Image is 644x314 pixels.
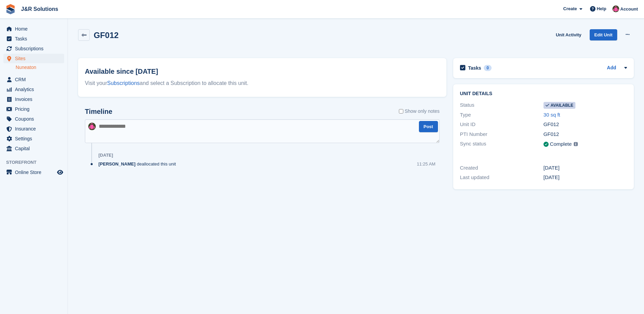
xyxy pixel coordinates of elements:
[3,85,64,94] a: menu
[56,168,64,176] a: Preview store
[484,65,492,71] div: 0
[3,54,64,63] a: menu
[3,114,64,124] a: menu
[85,66,440,76] h2: Available since [DATE]
[544,164,627,172] div: [DATE]
[98,153,113,158] div: [DATE]
[15,94,56,104] span: Invoices
[3,104,64,114] a: menu
[107,80,140,86] a: Subscriptions
[612,5,619,12] img: Julie Morgan
[3,124,64,134] a: menu
[563,5,577,12] span: Create
[460,111,544,119] div: Type
[544,112,560,118] a: 30 sq ft
[553,29,584,40] a: Unit Activity
[15,24,56,34] span: Home
[417,161,436,167] div: 11:25 AM
[85,108,112,116] h2: Timeline
[3,75,64,84] a: menu
[460,174,544,181] div: Last updated
[460,140,544,149] div: Sync status
[15,104,56,114] span: Pricing
[15,54,56,63] span: Sites
[3,24,64,34] a: menu
[550,140,572,148] div: Complete
[544,102,575,109] span: Available
[15,134,56,143] span: Settings
[88,123,96,130] img: Julie Morgan
[399,108,440,115] label: Show only notes
[18,3,61,15] a: J&R Solutions
[6,159,68,166] span: Storefront
[98,161,179,167] div: deallocated this unit
[607,64,616,72] a: Add
[399,108,403,115] input: Show only notes
[15,34,56,43] span: Tasks
[15,75,56,84] span: CRM
[3,134,64,143] a: menu
[544,174,627,181] div: [DATE]
[98,161,135,167] span: [PERSON_NAME]
[460,101,544,109] div: Status
[3,168,64,177] a: menu
[15,124,56,134] span: Insurance
[574,142,578,146] img: icon-info-grey-7440780725fd019a000dd9b08b2336e03edf1995a4989e88bcd33f0948082b44.svg
[460,121,544,128] div: Unit ID
[544,130,627,138] div: GF012
[16,64,64,71] a: Nuneaton
[15,85,56,94] span: Analytics
[3,44,64,53] a: menu
[590,29,617,40] a: Edit Unit
[3,34,64,43] a: menu
[5,4,16,14] img: stora-icon-8386f47178a22dfd0bd8f6a31ec36ba5ce8667c1dd55bd0f319d3a0aa187defe.svg
[15,144,56,153] span: Capital
[544,121,627,128] div: GF012
[3,94,64,104] a: menu
[468,65,481,71] h2: Tasks
[94,31,118,40] h2: GF012
[85,79,440,87] div: Visit your and select a Subscription to allocate this unit.
[460,91,627,97] h2: Unit details
[3,144,64,153] a: menu
[460,130,544,138] div: PTI Number
[15,114,56,124] span: Coupons
[15,44,56,53] span: Subscriptions
[419,121,438,132] button: Post
[620,6,638,13] span: Account
[597,5,606,12] span: Help
[15,168,56,177] span: Online Store
[460,164,544,172] div: Created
